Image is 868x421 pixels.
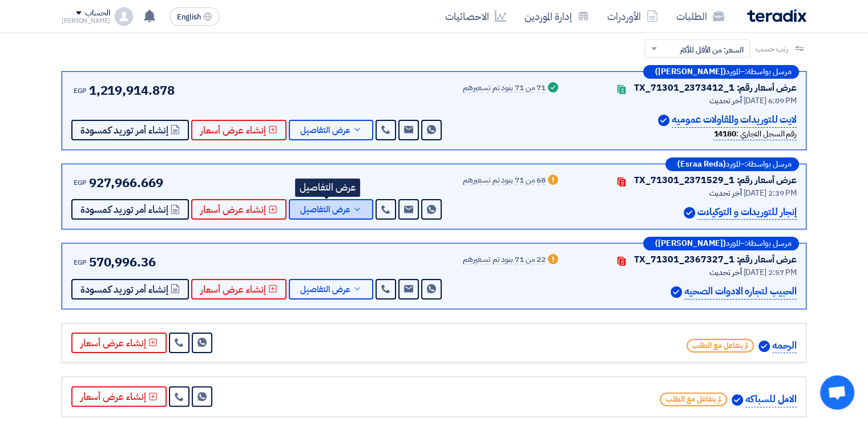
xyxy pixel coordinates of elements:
div: 68 من 71 بنود تم تسعيرهم [463,176,546,185]
span: مرسل بواسطة: [745,160,792,168]
div: عرض أسعار رقم: TX_71301_2371529_1 [634,173,797,187]
img: profile_test.png [115,7,133,26]
button: عرض التفاصيل [289,279,373,299]
a: الاحصائيات [436,3,515,30]
span: المورد [726,68,740,76]
img: Verified Account [758,341,770,352]
span: 570,996.36 [89,253,156,272]
b: 14180 [713,128,736,140]
p: الامل للسباكه [745,392,797,407]
img: Verified Account [658,115,669,126]
div: رقم السجل التجاري : [713,128,797,140]
span: لم يتفاعل مع الطلب [687,339,754,353]
span: إنشاء عرض أسعار [200,205,266,214]
p: الرحمه [772,338,797,354]
span: مرسل بواسطة: [745,68,792,76]
span: 927,966.669 [89,173,163,192]
button: إنشاء عرض أسعار [191,199,286,220]
span: [DATE] 2:39 PM [743,187,797,199]
a: الطلبات [667,3,733,30]
span: English [177,13,201,21]
b: ([PERSON_NAME]) [655,68,726,76]
b: ([PERSON_NAME]) [655,240,726,248]
span: لم يتفاعل مع الطلب [660,392,727,406]
div: [PERSON_NAME] [62,18,110,24]
button: إنشاء عرض أسعار [191,279,286,299]
div: الحساب [85,9,110,18]
button: إنشاء أمر توريد كمسودة [71,199,189,220]
button: إنشاء أمر توريد كمسودة [71,279,189,299]
button: إنشاء عرض أسعار [191,120,286,140]
div: – [643,237,799,250]
div: – [665,157,799,171]
div: عرض أسعار رقم: TX_71301_2367327_1 [634,253,797,266]
p: الحبيب لتجاره الادوات الصحيه [684,284,797,299]
div: 22 من 71 بنود تم تسعيرهم [463,256,546,265]
span: EGP [74,86,87,96]
div: – [643,65,799,79]
div: عرض التفاصيل [295,179,360,197]
span: إنشاء عرض أسعار [200,285,266,294]
button: English [169,7,220,26]
span: أخر تحديث [709,266,741,278]
span: إنشاء أمر توريد كمسودة [80,205,168,214]
img: Verified Account [684,207,695,218]
a: الأوردرات [598,3,667,30]
button: عرض التفاصيل [289,199,373,220]
span: رتب حسب [756,43,788,55]
b: (Esraa Reda) [677,160,726,168]
span: عرض التفاصيل [300,205,350,214]
img: Verified Account [671,286,682,298]
span: إنشاء عرض أسعار [200,126,266,135]
span: مرسل بواسطة: [745,240,792,248]
span: المورد [726,240,740,248]
span: 1,219,914.878 [89,81,175,100]
span: إنشاء أمر توريد كمسودة [80,126,168,135]
a: إدارة الموردين [515,3,598,30]
span: أخر تحديث [709,187,741,199]
div: عرض أسعار رقم: TX_71301_2373412_1 [634,81,797,95]
p: لايت للتوريدات والمقاولات عموميه [672,112,797,128]
span: المورد [726,160,740,168]
div: 71 من 71 بنود تم تسعيرهم [463,84,546,93]
button: إنشاء عرض أسعار [71,333,167,353]
span: [DATE] 2:57 PM [743,266,797,278]
span: EGP [74,257,87,268]
span: [DATE] 6:09 PM [743,95,797,107]
span: أخر تحديث [709,95,741,107]
button: إنشاء أمر توريد كمسودة [71,120,189,140]
img: Teradix logo [747,9,806,22]
span: عرض التفاصيل [300,285,350,294]
p: إنجار للتوريدات و التوكيلات [697,205,797,220]
span: السعر: من الأقل للأكثر [680,44,744,56]
span: EGP [74,177,87,188]
span: عرض التفاصيل [300,126,350,135]
img: Verified Account [732,394,743,406]
div: Open chat [820,375,854,410]
span: إنشاء أمر توريد كمسودة [80,285,168,294]
button: إنشاء عرض أسعار [71,386,167,407]
button: عرض التفاصيل [289,120,373,140]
